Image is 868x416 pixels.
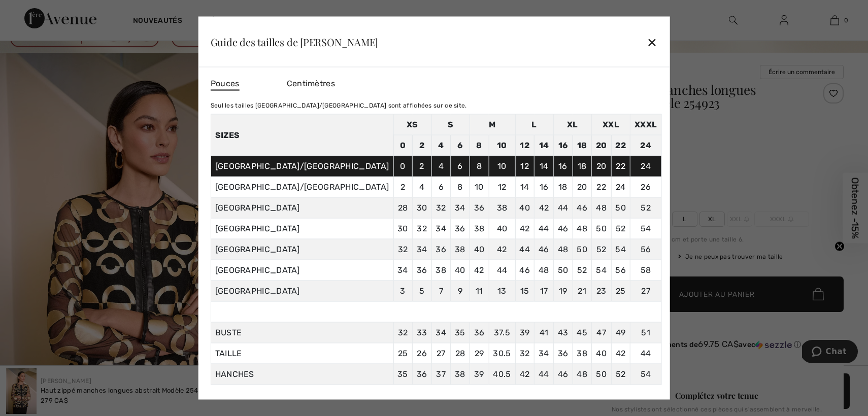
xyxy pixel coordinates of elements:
[211,197,393,218] td: [GEOGRAPHIC_DATA]
[535,218,554,239] td: 44
[211,260,393,281] td: [GEOGRAPHIC_DATA]
[455,349,465,358] span: 28
[398,349,408,358] span: 25
[553,177,573,197] td: 18
[535,260,554,281] td: 48
[616,328,626,337] span: 49
[417,369,427,379] span: 36
[431,197,451,218] td: 32
[611,218,630,239] td: 52
[494,328,510,337] span: 37.5
[630,260,661,281] td: 58
[520,328,530,337] span: 39
[211,114,393,156] th: Sizes
[451,177,470,197] td: 8
[470,135,489,156] td: 8
[431,239,451,260] td: 36
[470,114,515,135] td: M
[393,114,431,135] td: XS
[591,260,611,281] td: 54
[558,349,569,358] span: 36
[287,79,335,88] span: Centimètres
[616,369,626,379] span: 52
[573,260,592,281] td: 52
[535,281,554,301] td: 17
[475,349,484,358] span: 29
[630,239,661,260] td: 56
[451,260,470,281] td: 40
[596,328,606,337] span: 47
[630,177,661,197] td: 26
[431,260,451,281] td: 38
[553,156,573,177] td: 16
[591,218,611,239] td: 50
[412,260,431,281] td: 36
[596,369,607,379] span: 50
[573,135,592,156] td: 18
[412,197,431,218] td: 30
[431,114,470,135] td: S
[211,281,393,301] td: [GEOGRAPHIC_DATA]
[591,239,611,260] td: 52
[577,328,587,337] span: 45
[553,135,573,156] td: 16
[489,197,515,218] td: 38
[211,343,393,364] td: TAILLE
[515,135,535,156] td: 12
[393,156,413,177] td: 0
[647,31,657,52] div: ✕
[630,281,661,301] td: 27
[412,239,431,260] td: 34
[412,156,431,177] td: 2
[211,156,393,177] td: [GEOGRAPHIC_DATA]/[GEOGRAPHIC_DATA]
[470,239,489,260] td: 40
[535,239,554,260] td: 46
[393,177,413,197] td: 2
[611,260,630,281] td: 56
[616,349,626,358] span: 42
[412,281,431,301] td: 5
[611,135,630,156] td: 22
[641,349,651,358] span: 44
[573,239,592,260] td: 50
[451,239,470,260] td: 38
[397,369,408,379] span: 35
[553,197,573,218] td: 44
[553,239,573,260] td: 48
[455,328,465,337] span: 35
[591,114,630,135] td: XXL
[558,328,569,337] span: 43
[489,177,515,197] td: 12
[520,349,530,358] span: 32
[591,177,611,197] td: 22
[451,135,470,156] td: 6
[611,197,630,218] td: 50
[474,328,485,337] span: 36
[470,197,489,218] td: 36
[474,369,484,379] span: 39
[489,281,515,301] td: 13
[611,281,630,301] td: 25
[470,177,489,197] td: 10
[515,156,535,177] td: 12
[437,349,446,358] span: 27
[455,369,465,379] span: 38
[553,260,573,281] td: 50
[596,349,607,358] span: 40
[577,369,587,379] span: 48
[211,364,393,385] td: HANCHES
[591,281,611,301] td: 23
[515,197,535,218] td: 40
[211,101,662,110] div: Seul les tailles [GEOGRAPHIC_DATA]/[GEOGRAPHIC_DATA] sont affichées sur ce site.
[515,218,535,239] td: 42
[591,197,611,218] td: 48
[611,156,630,177] td: 22
[573,177,592,197] td: 20
[630,156,661,177] td: 24
[393,218,413,239] td: 30
[451,156,470,177] td: 6
[398,328,408,337] span: 32
[393,239,413,260] td: 32
[611,239,630,260] td: 54
[211,177,393,197] td: [GEOGRAPHIC_DATA]/[GEOGRAPHIC_DATA]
